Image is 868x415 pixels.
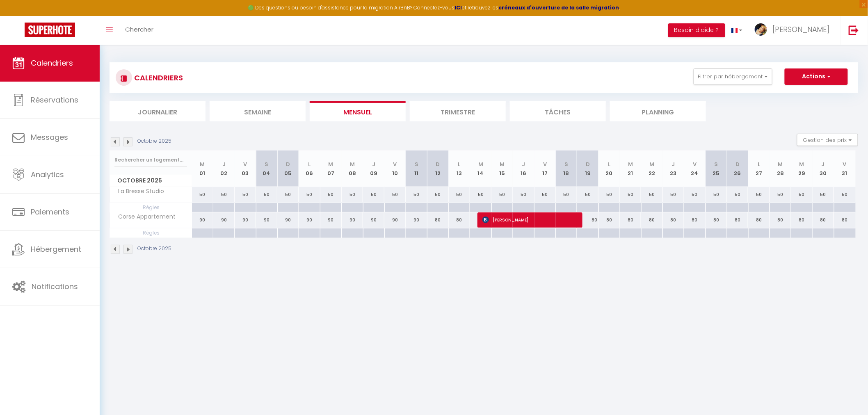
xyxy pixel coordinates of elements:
div: 50 [706,187,727,202]
button: Besoin d'aide ? [668,23,725,37]
th: 26 [727,150,748,187]
th: 29 [791,150,813,187]
abbr: D [586,160,590,168]
span: Règles [110,228,192,237]
abbr: S [564,160,568,168]
th: 19 [577,150,598,187]
span: Règles [110,203,192,212]
div: 90 [406,212,427,228]
th: 23 [663,150,684,187]
th: 20 [598,150,620,187]
div: 50 [513,187,534,202]
abbr: V [393,160,397,168]
div: 80 [813,212,834,228]
div: 80 [427,212,449,228]
th: 27 [748,150,770,187]
div: 80 [449,212,470,228]
div: 50 [834,187,856,202]
li: Semaine [210,101,306,121]
div: 80 [727,212,748,228]
div: 90 [235,212,256,228]
div: 90 [213,212,235,228]
span: Hébergement [31,244,81,254]
div: 50 [598,187,620,202]
abbr: M [478,160,483,168]
th: 07 [320,150,342,187]
abbr: V [693,160,697,168]
th: 17 [535,150,556,187]
div: 50 [663,187,684,202]
th: 13 [449,150,470,187]
span: Paiements [31,207,69,217]
h3: CALENDRIERS [132,68,183,87]
li: Tâches [510,101,606,121]
th: 24 [684,150,706,187]
th: 04 [256,150,277,187]
span: Corse Appartement [111,212,178,221]
div: 50 [770,187,791,202]
div: 90 [192,212,213,228]
div: 90 [363,212,384,228]
th: 15 [491,150,513,187]
span: Calendriers [31,58,73,68]
th: 31 [834,150,856,187]
abbr: L [608,160,610,168]
div: 80 [598,212,620,228]
abbr: S [415,160,418,168]
button: Actions [785,68,848,85]
div: 50 [491,187,513,202]
th: 18 [556,150,577,187]
img: logout [849,25,859,35]
a: ICI [455,4,462,11]
span: [PERSON_NAME] [772,24,830,34]
span: Chercher [125,25,153,34]
abbr: M [500,160,505,168]
abbr: V [243,160,247,168]
abbr: D [436,160,440,168]
th: 11 [406,150,427,187]
th: 09 [363,150,384,187]
div: 50 [813,187,834,202]
div: 50 [299,187,320,202]
span: Octobre 2025 [110,175,192,187]
div: 80 [791,212,813,228]
th: 22 [641,150,662,187]
div: 50 [620,187,641,202]
th: 16 [513,150,534,187]
div: 90 [320,212,342,228]
abbr: V [843,160,847,168]
img: ... [755,23,767,36]
div: 50 [641,187,662,202]
abbr: J [672,160,675,168]
li: Mensuel [310,101,406,121]
th: 10 [384,150,406,187]
div: 50 [684,187,706,202]
div: 80 [684,212,706,228]
th: 02 [213,150,235,187]
th: 08 [342,150,363,187]
div: 80 [770,212,791,228]
abbr: D [286,160,290,168]
span: Notifications [32,281,78,292]
div: 80 [748,212,770,228]
div: 50 [449,187,470,202]
div: 90 [256,212,277,228]
div: 50 [748,187,770,202]
p: Octobre 2025 [137,245,171,253]
abbr: M [799,160,804,168]
div: 50 [256,187,277,202]
div: 50 [384,187,406,202]
abbr: D [736,160,740,168]
a: Chercher [119,16,160,45]
abbr: M [628,160,633,168]
div: 80 [663,212,684,228]
div: 50 [556,187,577,202]
div: 50 [427,187,449,202]
div: 80 [620,212,641,228]
span: [PERSON_NAME] [482,212,575,228]
abbr: M [329,160,333,168]
th: 12 [427,150,449,187]
div: 50 [535,187,556,202]
strong: créneaux d'ouverture de la salle migration [499,4,619,11]
button: Gestion des prix [797,134,858,146]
